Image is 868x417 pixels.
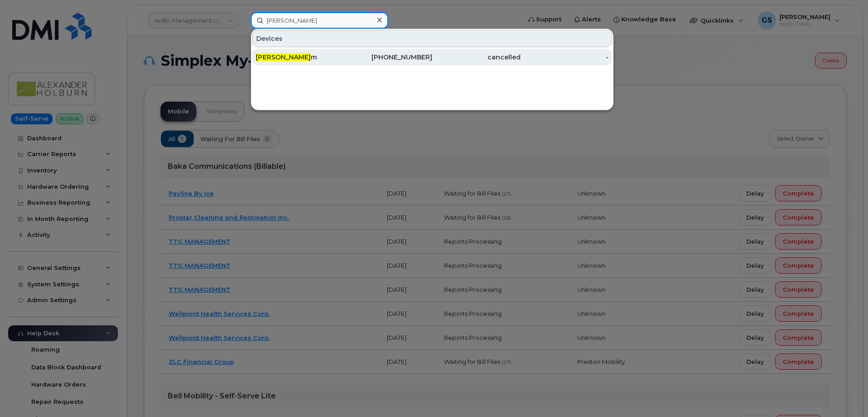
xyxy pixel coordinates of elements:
[344,53,433,62] div: [PHONE_NUMBER]
[256,53,344,62] div: m
[252,49,612,65] a: [PERSON_NAME]m[PHONE_NUMBER]cancelled-
[521,53,609,62] div: -
[252,30,612,47] div: Devices
[432,53,521,62] div: cancelled
[256,53,311,61] span: [PERSON_NAME]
